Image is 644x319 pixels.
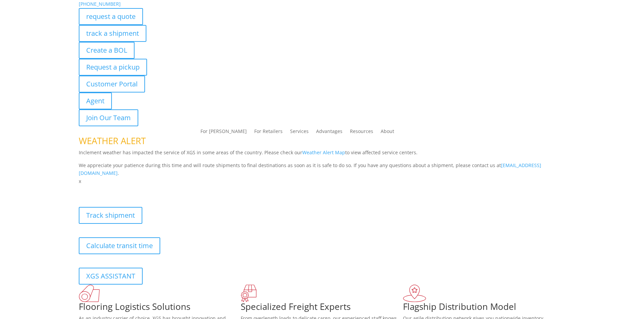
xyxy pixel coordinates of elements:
h1: Flooring Logistics Solutions [79,302,241,314]
a: Advantages [316,129,342,136]
a: request a quote [79,8,143,25]
a: [PHONE_NUMBER] [79,1,121,7]
a: Weather Alert Map [302,149,345,156]
a: About [381,129,394,136]
b: Visibility, transparency, and control for your entire supply chain. [79,186,230,193]
a: Track shipment [79,207,142,224]
a: For [PERSON_NAME] [200,129,247,136]
p: x [79,177,566,185]
a: Join Our Team [79,109,138,126]
a: Calculate transit time [79,237,160,254]
a: Resources [350,129,373,136]
h1: Flagship Distribution Model [403,302,565,314]
img: xgs-icon-total-supply-chain-intelligence-red [79,285,100,302]
a: track a shipment [79,25,146,42]
a: Agent [79,92,112,109]
a: Services [290,129,309,136]
a: Create a BOL [79,42,135,59]
p: We appreciate your patience during this time and will route shipments to final destinations as so... [79,161,566,178]
span: WEATHER ALERT [79,135,146,147]
a: For Retailers [254,129,283,136]
img: xgs-icon-flagship-distribution-model-red [403,285,426,302]
p: Inclement weather has impacted the service of XGS in some areas of the country. Please check our ... [79,149,566,161]
a: Customer Portal [79,76,145,92]
img: xgs-icon-focused-on-flooring-red [241,285,257,302]
a: XGS ASSISTANT [79,268,143,285]
a: Request a pickup [79,59,147,76]
h1: Specialized Freight Experts [241,302,403,314]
